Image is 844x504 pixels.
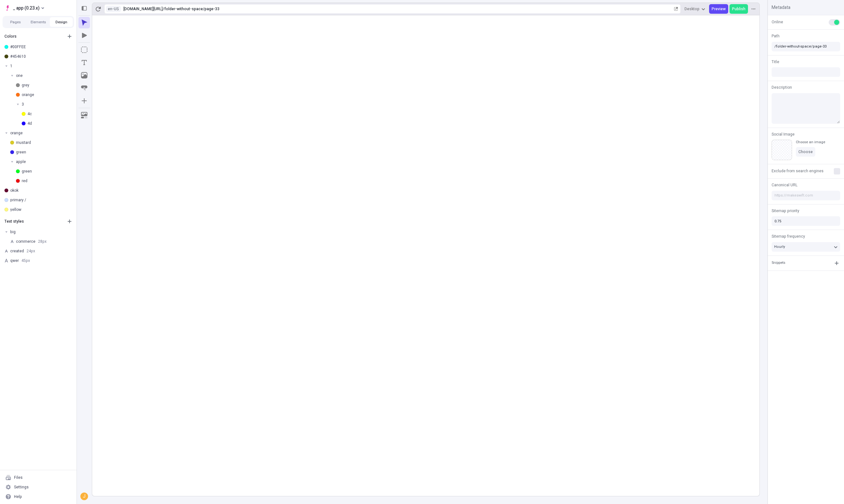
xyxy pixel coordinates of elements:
[16,140,71,145] div: mustard
[774,244,785,249] span: Hourly
[772,208,799,214] span: Sitemap priority
[22,178,71,183] div: red
[10,258,71,263] div: qwer
[772,59,779,65] span: Title
[21,258,30,263] span: 45 px
[10,197,71,203] div: primary /
[729,4,748,14] button: Publish
[16,73,71,78] div: one
[22,102,71,107] div: 3
[772,242,840,252] button: Hourly
[14,475,23,480] div: Files
[14,494,22,499] div: Help
[4,219,63,224] div: Text styles
[78,57,90,68] button: Text
[10,188,71,193] div: okok
[50,17,73,27] button: Design
[27,121,71,126] div: 4d
[81,493,87,500] div: j
[709,4,728,14] button: Preview
[16,159,71,164] div: apple
[10,63,71,69] div: 1
[772,260,785,266] div: Snippets
[796,147,815,157] button: Choose
[712,6,726,11] span: Preview
[16,150,71,155] div: green
[26,248,35,254] span: 24 px
[78,70,90,81] button: Image
[38,239,47,244] span: 28 px
[772,182,797,188] span: Canonical URL
[682,4,708,14] button: Desktop
[772,131,795,137] span: Social Image
[27,111,71,116] div: 4c
[772,33,780,39] span: Path
[4,17,27,27] button: Pages
[10,130,71,136] div: orange
[27,17,50,27] button: Elements
[163,6,164,11] div: /
[4,34,63,39] div: Colors
[13,4,40,12] span: _ app (0.23.x)
[123,6,163,11] div: [URL][DOMAIN_NAME]
[10,207,71,212] div: yellow
[685,6,700,11] span: Desktop
[78,44,90,56] button: Box
[772,168,824,174] span: Exclude from search engines
[10,229,71,234] div: big
[772,233,805,239] span: Sitemap frequency
[22,83,71,88] div: grey
[22,92,71,97] div: orange
[772,85,792,90] span: Description
[10,54,71,59] div: #454610
[732,6,745,11] span: Publish
[14,485,29,490] div: Settings
[798,149,813,154] span: Choose
[772,19,783,25] span: Online
[16,239,71,244] div: commerce
[10,248,71,254] div: created
[3,3,47,13] button: Select site
[10,44,71,49] div: #00FFEE
[772,191,840,200] input: https://makeswift.com
[796,140,825,145] div: Choose an image
[164,6,673,11] div: folder-without-space/page-33
[108,6,119,12] span: en-US
[22,169,71,174] div: green
[106,6,121,12] button: Open locale picker
[78,82,90,94] button: Button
